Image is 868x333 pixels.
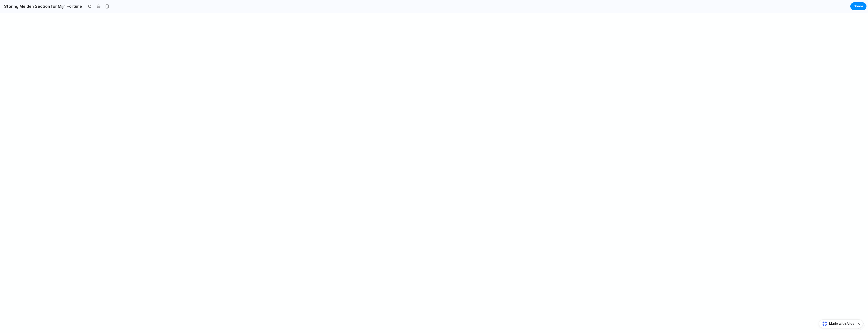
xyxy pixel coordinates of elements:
button: Dismiss watermark [856,321,862,327]
span: Share [854,4,863,9]
h2: Storing Melden Section for Mijn Fortune [2,3,82,9]
span: Made with Alloy [829,321,854,326]
a: Made with Alloy [819,321,855,326]
button: Share [850,2,866,10]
